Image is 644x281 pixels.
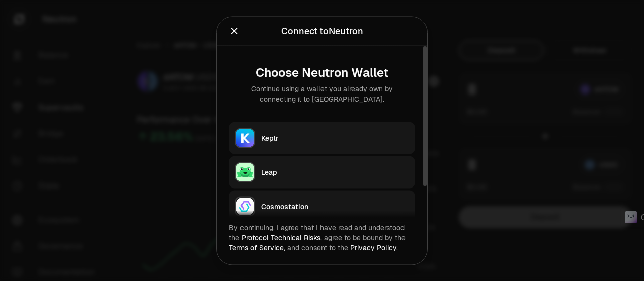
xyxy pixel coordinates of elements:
[236,197,254,215] img: Cosmostation
[229,190,415,222] button: CosmostationCosmostation
[350,243,398,252] a: Privacy Policy.
[261,167,409,177] div: Leap
[229,156,415,188] button: LeapLeap
[237,83,407,104] div: Continue using a wallet you already own by connecting it to [GEOGRAPHIC_DATA].
[229,122,415,154] button: KeplrKeplr
[229,243,285,252] a: Terms of Service,
[236,163,254,181] img: Leap
[229,24,240,38] button: Close
[229,222,415,252] div: By continuing, I agree that I have read and understood the agree to be bound by the and consent t...
[281,24,363,38] div: Connect to Neutron
[242,233,322,242] a: Protocol Technical Risks,
[261,201,409,211] div: Cosmostation
[237,65,407,79] div: Choose Neutron Wallet
[261,133,409,143] div: Keplr
[236,129,254,147] img: Keplr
